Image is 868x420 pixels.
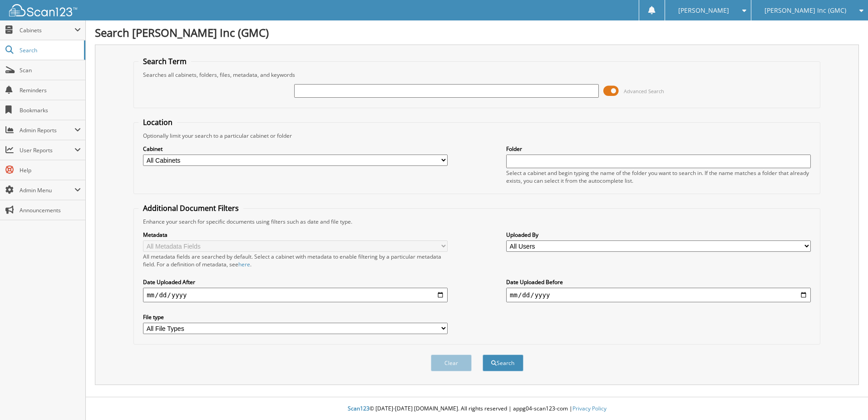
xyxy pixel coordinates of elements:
label: Folder [506,145,811,153]
span: Scan123 [348,405,370,412]
span: User Reports [20,146,74,154]
div: All metadata fields are searched by default. Select a cabinet with metadata to enable filtering b... [143,253,448,268]
legend: Additional Document Filters [138,203,243,213]
span: Bookmarks [20,106,81,114]
label: Uploaded By [506,231,811,239]
legend: Search Term [138,56,191,66]
div: © [DATE]-[DATE] [DOMAIN_NAME]. All rights reserved | appg04-scan123-com | [86,398,868,420]
legend: Location [138,117,177,127]
div: Searches all cabinets, folders, files, metadata, and keywords [138,71,815,79]
a: Privacy Policy [572,405,607,412]
span: Advanced Search [624,88,664,95]
label: Cabinet [143,145,448,153]
span: Help [20,166,81,174]
span: Search [20,46,79,54]
div: Select a cabinet and begin typing the name of the folder you want to search in. If the name match... [506,169,811,185]
input: end [506,288,811,302]
img: scan123-logo-white.svg [9,4,77,16]
iframe: Chat Widget [823,376,868,420]
button: Clear [431,355,472,371]
h1: Search [PERSON_NAME] Inc (GMC) [95,25,859,40]
div: Optionally limit your search to a particular cabinet or folder [138,132,815,140]
a: here [238,260,250,268]
button: Search [483,355,523,371]
label: Metadata [143,231,448,239]
label: Date Uploaded Before [506,278,811,286]
input: start [143,288,448,302]
span: [PERSON_NAME] [678,8,729,13]
div: Enhance your search for specific documents using filters such as date and file type. [138,218,815,225]
span: Announcements [20,206,81,214]
span: Cabinets [20,26,74,34]
label: Date Uploaded After [143,278,448,286]
label: File type [143,313,448,321]
span: Admin Reports [20,126,74,134]
span: Scan [20,66,81,74]
span: Admin Menu [20,186,74,194]
span: Reminders [20,86,81,94]
span: [PERSON_NAME] Inc (GMC) [764,8,846,13]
